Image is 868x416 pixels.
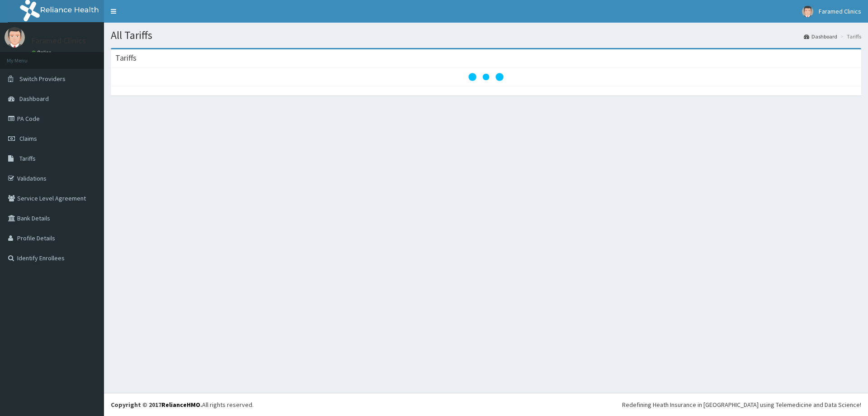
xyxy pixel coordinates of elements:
[802,6,813,17] img: User Image
[19,75,66,83] span: Switch Providers
[19,154,36,163] span: Tariffs
[468,59,504,95] svg: audio-loading
[19,134,37,143] span: Claims
[115,54,137,62] h3: Tariffs
[32,37,86,45] p: Faramed Clinics
[804,33,837,40] a: Dashboard
[111,401,202,409] strong: Copyright © 2017 .
[111,29,861,41] h1: All Tariffs
[19,95,49,103] span: Dashboard
[819,7,861,15] span: Faramed Clinics
[5,27,25,48] img: User Image
[104,393,868,416] footer: All rights reserved.
[838,33,861,40] li: Tariffs
[32,49,53,56] a: Online
[161,401,200,409] a: RelianceHMO
[622,400,861,409] div: Redefining Heath Insurance in [GEOGRAPHIC_DATA] using Telemedicine and Data Science!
